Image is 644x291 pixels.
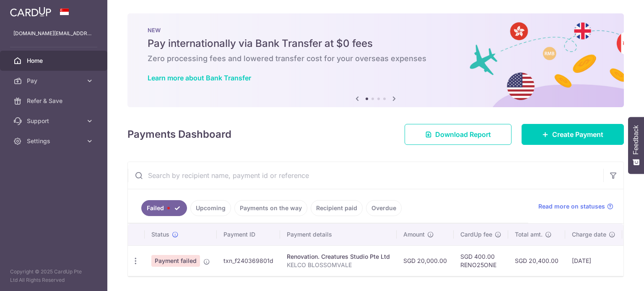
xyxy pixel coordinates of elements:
span: Read more on statuses [538,202,605,211]
span: Payment failed [151,255,200,267]
span: Status [151,230,169,239]
span: Feedback [632,125,640,155]
img: CardUp [10,7,51,17]
button: Feedback - Show survey [628,117,644,174]
a: Overdue [366,200,402,216]
td: txn_f240369801d [217,245,280,276]
span: Support [27,117,82,125]
span: Refer & Save [27,97,82,105]
span: Charge date [572,230,606,239]
span: Total amt. [515,230,543,239]
span: Download Report [435,129,491,139]
h6: Zero processing fees and lowered transfer cost for your overseas expenses [148,54,604,64]
span: Pay [27,77,82,85]
a: Failed [141,200,187,216]
div: Renovation. Creatures Studio Pte Ltd [287,252,390,261]
th: Payment details [280,224,397,245]
span: Settings [27,137,82,145]
input: Search by recipient name, payment id or reference [128,162,603,189]
td: SGD 20,400.00 [508,245,565,276]
iframe: Opens a widget where you can find more information [590,266,636,287]
td: SGD 20,000.00 [397,245,454,276]
a: Create Payment [522,124,624,145]
h4: Payments Dashboard [127,127,231,142]
td: [DATE] [565,245,622,276]
td: SGD 400.00 RENO25ONE [454,245,508,276]
span: Amount [403,230,425,239]
span: CardUp fee [460,230,492,239]
p: KELCO BLOSSOMVALE [287,261,390,269]
a: Payments on the way [234,200,307,216]
span: Home [27,57,82,65]
h5: Pay internationally via Bank Transfer at $0 fees [148,37,604,50]
a: Upcoming [190,200,231,216]
a: Recipient paid [311,200,363,216]
span: Create Payment [552,129,603,139]
a: Read more on statuses [538,202,613,211]
p: NEW [148,27,604,33]
a: Download Report [405,124,512,145]
p: [DOMAIN_NAME][EMAIL_ADDRESS][DOMAIN_NAME] [13,29,94,38]
a: Learn more about Bank Transfer [148,74,251,82]
img: Bank transfer banner [127,13,624,107]
th: Payment ID [217,224,280,245]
